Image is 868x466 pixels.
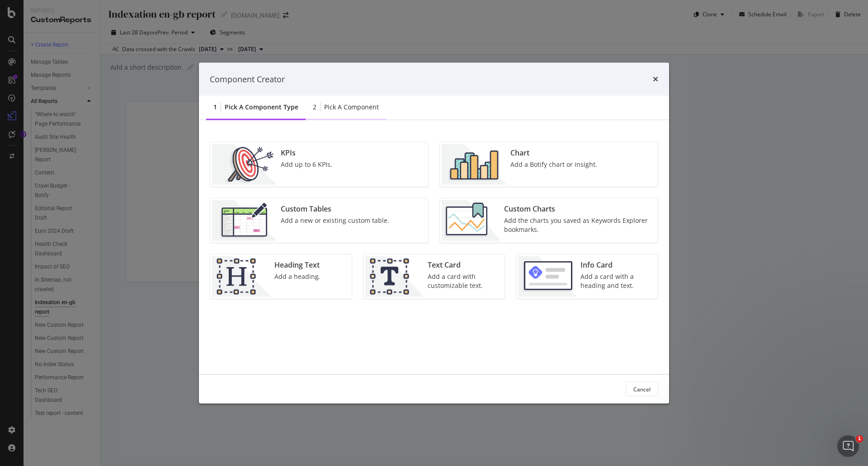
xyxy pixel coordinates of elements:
[510,148,597,158] div: Chart
[633,385,651,393] div: Cancel
[442,200,500,241] img: Chdk0Fza.png
[324,103,379,112] div: Pick a Component
[281,148,332,158] div: KPIs
[510,160,597,169] div: Add a Botify chart or insight.
[837,435,859,457] iframe: Intercom live chat
[212,200,277,241] img: CzM_nd8v.png
[281,216,389,225] div: Add a new or existing custom table.
[653,73,658,85] div: times
[212,256,271,297] img: CtJ9-kHf.png
[504,204,652,214] div: Custom Charts
[365,256,424,297] img: CIPqJSrR.png
[856,435,863,442] span: 1
[213,103,217,112] div: 1
[281,204,389,214] div: Custom Tables
[313,103,316,112] div: 2
[580,260,652,270] div: Info Card
[504,216,652,234] div: Add the charts you saved as Keywords Explorer bookmarks.
[580,272,652,290] div: Add a card with a heading and text.
[199,62,669,404] div: modal
[274,260,321,270] div: Heading Text
[626,382,658,396] button: Cancel
[281,160,332,169] div: Add up to 6 KPIs.
[442,144,507,185] img: BHjNRGjj.png
[212,144,277,185] img: __UUOcd1.png
[210,73,285,85] div: Component Creator
[225,103,298,112] div: Pick a Component type
[428,260,500,270] div: Text Card
[428,272,500,290] div: Add a card with customizable text.
[518,256,577,297] img: 9fcGIRyhgxRLRpur6FCk681sBQ4rDmX99LnU5EkywwAAAAAElFTkSuQmCC
[274,272,321,281] div: Add a heading.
